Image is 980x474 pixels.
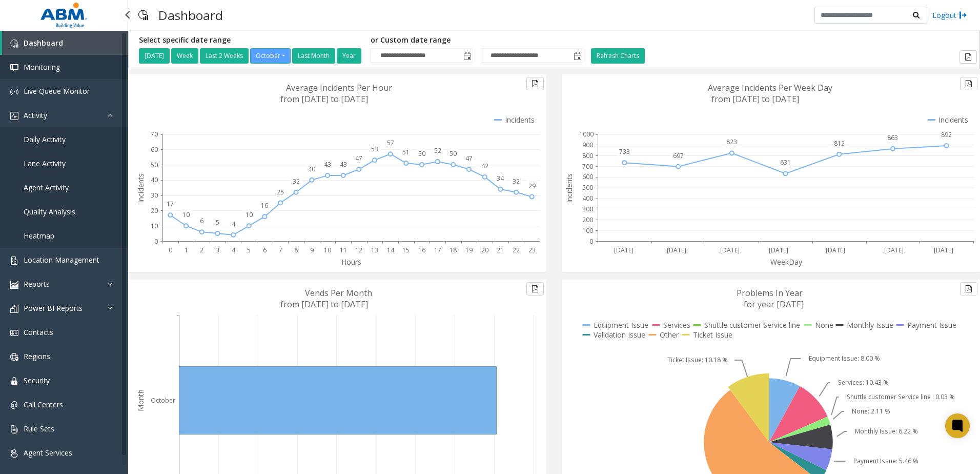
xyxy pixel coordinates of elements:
[24,448,72,458] span: Agent Services
[308,165,315,173] text: 40
[24,327,53,337] span: Contacts
[167,200,174,208] text: 17
[154,237,158,246] text: 0
[528,246,536,254] text: 23
[591,48,645,64] button: Refresh Charts
[564,173,574,203] text: Incidents
[24,231,54,241] span: Heatmap
[305,287,372,299] text: Vends Per Month
[371,145,378,153] text: 53
[139,48,170,64] button: [DATE]
[171,48,198,64] button: Week
[340,246,347,254] text: 11
[324,160,331,169] text: 43
[151,145,158,154] text: 60
[24,38,63,48] span: Dashboard
[855,427,918,436] text: Monthly Issue: 6.22 %
[24,279,50,289] span: Reports
[169,246,172,254] text: 0
[497,174,504,183] text: 34
[247,246,251,254] text: 5
[726,137,737,146] text: 823
[182,210,190,219] text: 10
[780,158,791,167] text: 631
[24,134,66,144] span: Daily Activity
[250,48,291,64] button: October
[24,110,47,120] span: Activity
[355,154,362,163] text: 47
[720,246,740,254] text: [DATE]
[10,64,18,72] img: 'icon'
[337,48,361,64] button: Year
[153,3,228,28] h3: Dashboard
[136,173,146,203] text: Incidents
[934,246,953,254] text: [DATE]
[371,246,378,254] text: 13
[293,177,300,186] text: 32
[24,86,90,96] span: Live Queue Monitor
[185,246,188,254] text: 1
[200,216,203,225] text: 6
[852,407,890,416] text: None: 2.11 %
[387,139,394,147] text: 57
[24,62,60,72] span: Monitoring
[24,159,66,168] span: Lane Activity
[497,246,504,254] text: 21
[418,246,425,254] text: 16
[402,148,410,156] text: 51
[10,401,18,409] img: 'icon'
[324,246,331,254] text: 10
[744,299,804,310] text: for year [DATE]
[200,48,249,64] button: Last 2 Weeks
[232,220,236,228] text: 4
[277,188,284,196] text: 25
[959,10,967,21] img: logout
[960,282,977,295] button: Export to pdf
[847,392,955,401] text: Shuttle customer Service line : 0.03 %
[280,299,368,310] text: from [DATE] to [DATE]
[579,130,594,139] text: 1000
[582,162,593,171] text: 700
[24,376,50,385] span: Security
[667,355,728,364] text: Ticket Issue: 10.18 %
[526,282,544,295] button: Export to pdf
[10,425,18,433] img: 'icon'
[571,49,583,63] span: Toggle popup
[24,255,99,265] span: Location Management
[465,154,473,163] text: 47
[450,246,457,254] text: 18
[279,246,282,254] text: 7
[10,256,18,265] img: 'icon'
[200,246,203,254] text: 2
[481,246,488,254] text: 20
[481,162,488,170] text: 42
[418,149,425,158] text: 50
[513,177,520,186] text: 32
[959,50,977,64] button: Export to pdf
[340,160,347,169] text: 43
[10,377,18,385] img: 'icon'
[24,424,54,433] span: Rule Sets
[151,222,158,230] text: 10
[151,175,158,184] text: 40
[582,215,593,224] text: 200
[232,246,236,254] text: 4
[261,201,268,210] text: 16
[280,93,368,105] text: from [DATE] to [DATE]
[24,303,83,313] span: Power BI Reports
[838,378,889,387] text: Services: 10.43 %
[711,93,799,105] text: from [DATE] to [DATE]
[10,281,18,289] img: 'icon'
[465,246,473,254] text: 19
[884,246,904,254] text: [DATE]
[667,246,686,254] text: [DATE]
[138,3,148,28] img: pageIcon
[582,172,593,181] text: 600
[136,389,146,411] text: Month
[292,48,335,64] button: Last Month
[10,329,18,337] img: 'icon'
[673,151,684,160] text: 697
[10,353,18,361] img: 'icon'
[216,218,219,227] text: 5
[769,246,788,254] text: [DATE]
